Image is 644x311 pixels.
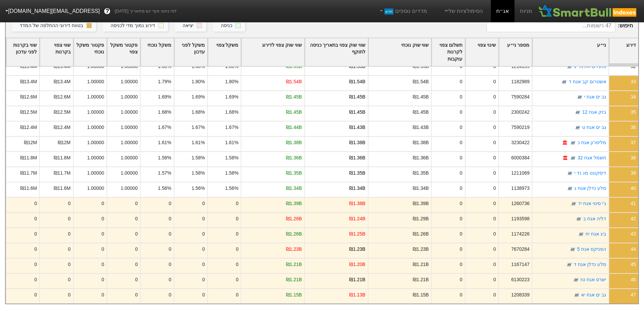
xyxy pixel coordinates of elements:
[413,215,429,222] div: ₪1.29B
[511,124,529,131] div: 7590219
[20,63,37,70] div: ₪13.4M
[413,63,429,70] div: ₪1.55B
[511,200,529,207] div: 1260736
[169,276,171,283] div: 0
[158,63,171,70] div: 1.80%
[586,231,606,237] a: ביג אגח יח
[511,93,529,101] div: 7590284
[574,64,606,69] a: פועלים הת נד יג
[384,8,393,15] span: חדש
[101,230,104,238] div: 0
[286,109,302,116] div: ₪1.45B
[582,109,606,115] a: בזק אגח 12
[413,185,429,192] div: ₪1.34B
[121,139,138,146] div: 1.00000
[121,93,138,101] div: 1.00000
[569,79,606,84] a: אשטרום קב אגח ד
[121,185,138,192] div: 1.00000
[493,170,496,177] div: 0
[460,261,462,268] div: 0
[574,109,581,116] img: tase link
[460,124,462,131] div: 0
[34,246,37,253] div: 0
[349,276,365,283] div: ₪1.21B
[631,276,636,283] div: 46
[169,230,171,238] div: 0
[573,292,580,299] img: tase link
[493,93,496,101] div: 0
[54,170,71,177] div: ₪11.7M
[158,170,171,177] div: 1.57%
[54,93,71,101] div: ₪12.6M
[192,109,205,116] div: 1.68%
[20,154,37,161] div: ₪11.8M
[580,277,606,282] a: ישרס אגח טז
[511,291,529,298] div: 1208339
[158,154,171,161] div: 1.58%
[493,109,496,116] div: 0
[236,246,239,253] div: 0
[286,124,302,131] div: ₪1.44B
[135,230,138,238] div: 0
[121,170,138,177] div: 1.00000
[20,170,37,177] div: ₪11.7M
[20,124,37,131] div: ₪12.4M
[40,38,73,66] div: Toggle SortBy
[493,200,496,207] div: 0
[286,78,302,85] div: ₪1.54B
[87,78,104,85] div: 1.00000
[286,276,302,283] div: ₪1.21B
[577,155,606,160] a: חשמל אגח 32
[286,215,302,222] div: ₪1.26B
[493,63,496,70] div: 0
[631,109,636,116] div: 35
[349,200,365,207] div: ₪1.38B
[567,170,573,177] img: tase link
[105,7,109,16] span: ?
[561,79,568,86] img: tase link
[236,291,239,298] div: 0
[169,291,171,298] div: 0
[225,93,238,101] div: 1.69%
[121,63,138,70] div: 1.00000
[54,63,71,70] div: ₪13.4M
[349,154,365,161] div: ₪1.36B
[101,200,104,207] div: 0
[101,276,104,283] div: 0
[575,216,582,223] img: tase link
[54,109,71,116] div: ₪12.5M
[68,230,71,238] div: 0
[101,261,104,268] div: 0
[511,63,529,70] div: 1214139
[135,215,138,222] div: 0
[192,185,205,192] div: 1.56%
[192,139,205,146] div: 1.61%
[413,93,429,101] div: ₪1.45B
[192,78,205,85] div: 1.80%
[493,246,496,253] div: 0
[349,261,365,268] div: ₪1.20B
[631,230,636,238] div: 43
[609,38,638,66] div: Toggle SortBy
[631,291,636,298] div: 47
[24,139,37,146] div: ₪12M
[286,139,302,146] div: ₪1.38B
[74,38,106,66] div: Toggle SortBy
[631,154,636,161] div: 38
[20,93,37,101] div: ₪12.6M
[493,230,496,238] div: 0
[511,154,529,161] div: 6000384
[511,139,529,146] div: 3230422
[413,261,429,268] div: ₪1.21B
[225,63,238,70] div: 1.80%
[413,291,429,298] div: ₪1.15B
[460,230,462,238] div: 0
[574,125,581,131] img: tase link
[349,246,365,253] div: ₪1.23B
[192,63,205,70] div: 1.80%
[631,200,636,207] div: 41
[584,94,606,99] a: גב ים אגח י
[68,291,71,298] div: 0
[631,124,636,131] div: 36
[631,246,636,253] div: 44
